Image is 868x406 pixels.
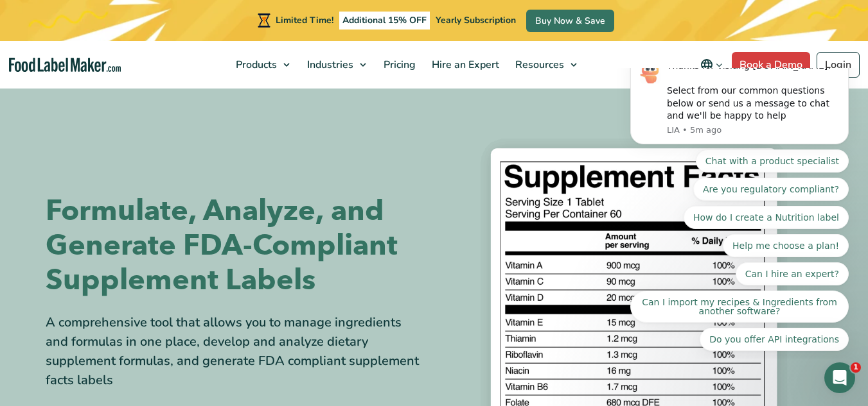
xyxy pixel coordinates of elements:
[611,68,868,359] iframe: Intercom notifications message
[526,10,614,32] a: Buy Now & Save
[380,58,417,72] span: Pricing
[82,110,238,133] button: Quick reply: Are you regulatory compliant?
[511,58,565,72] span: Resources
[19,81,238,283] div: Quick reply options
[339,12,430,30] span: Additional 15% OFF
[428,58,500,72] span: Hire an Expert
[817,52,860,78] a: Login
[228,41,296,89] a: Products
[303,58,355,72] span: Industries
[125,194,238,217] button: Quick reply: Can I hire an expert?
[299,41,373,89] a: Industries
[9,58,121,72] a: Food Label Maker homepage
[46,313,425,390] div: A comprehensive tool that allows you to manage ingredients and formulas in one place, develop and...
[851,362,861,373] span: 1
[508,41,583,89] a: Resources
[232,58,278,72] span: Products
[276,14,333,26] span: Limited Time!
[424,41,504,89] a: Hire an Expert
[732,52,810,78] a: Book a Demo
[19,223,238,255] button: Quick reply: Can I import my recipes & Ingredients from another software?
[436,14,516,26] span: Yearly Subscription
[691,52,732,78] button: Change language
[73,138,238,161] button: Quick reply: How do I create a Nutrition label
[85,81,238,105] button: Quick reply: Chat with a product specialist
[46,194,425,298] h1: Formulate, Analyze, and Generate FDA-Compliant Supplement Labels
[112,166,238,189] button: Quick reply: Help me choose a plan!
[89,260,238,283] button: Quick reply: Do you offer API integrations
[56,56,228,68] p: Message from LIA, sent 5m ago
[376,41,421,89] a: Pricing
[824,362,855,393] iframe: Intercom live chat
